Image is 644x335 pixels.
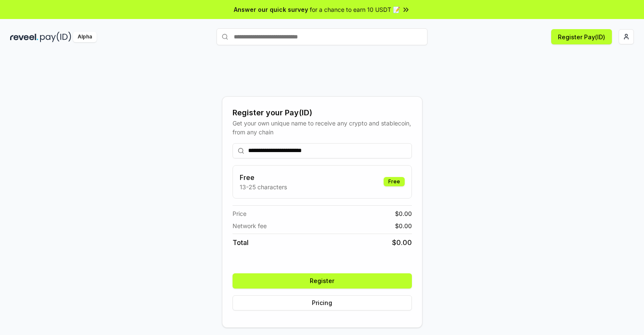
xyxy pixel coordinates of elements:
[384,177,405,186] div: Free
[310,5,400,14] span: for a chance to earn 10 USDT 📝
[10,32,38,42] img: reveel_dark
[233,295,412,310] button: Pricing
[240,182,287,191] p: 13-25 characters
[233,221,267,230] span: Network fee
[240,172,287,182] h3: Free
[233,237,249,248] span: Total
[234,5,308,14] span: Answer our quick survey
[551,29,612,44] button: Register Pay(ID)
[233,107,412,119] div: Register your Pay(ID)
[392,237,412,248] span: $ 0.00
[233,119,412,136] div: Get your own unique name to receive any crypto and stablecoin, from any chain
[40,32,71,42] img: pay_id
[395,209,412,218] span: $ 0.00
[233,209,246,218] span: Price
[233,273,412,289] button: Register
[73,32,97,42] div: Alpha
[395,221,412,230] span: $ 0.00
